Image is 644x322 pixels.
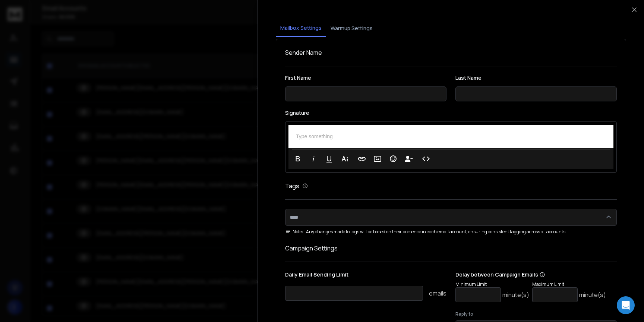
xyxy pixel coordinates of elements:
[285,229,617,235] div: Any changes made to tags will be based on their presence in each email account, ensuring consiste...
[455,281,529,287] p: Minimum Limit
[285,181,299,190] h1: Tags
[419,151,433,166] button: Code View
[285,48,617,57] h1: Sender Name
[285,229,303,235] span: Note:
[370,151,385,166] button: Insert Image (⌘P)
[455,75,617,80] label: Last Name
[579,290,606,299] p: minute(s)
[291,151,305,166] button: Bold (⌘B)
[429,289,446,298] p: emails
[285,244,617,253] h1: Campaign Settings
[285,75,446,80] label: First Name
[617,296,635,314] div: Open Intercom Messenger
[355,151,369,166] button: Insert Link (⌘K)
[285,271,446,281] p: Daily Email Sending Limit
[285,110,617,116] label: Signature
[532,281,606,287] p: Maximum Limit
[455,271,606,278] p: Delay between Campaign Emails
[502,290,529,299] p: minute(s)
[386,151,400,166] button: Emoticons
[338,151,352,166] button: More Text
[322,151,336,166] button: Underline (⌘U)
[402,151,416,166] button: Insert Unsubscribe Link
[306,151,321,166] button: Italic (⌘I)
[326,20,377,37] button: Warmup Settings
[455,311,617,317] label: Reply to
[276,20,326,37] button: Mailbox Settings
